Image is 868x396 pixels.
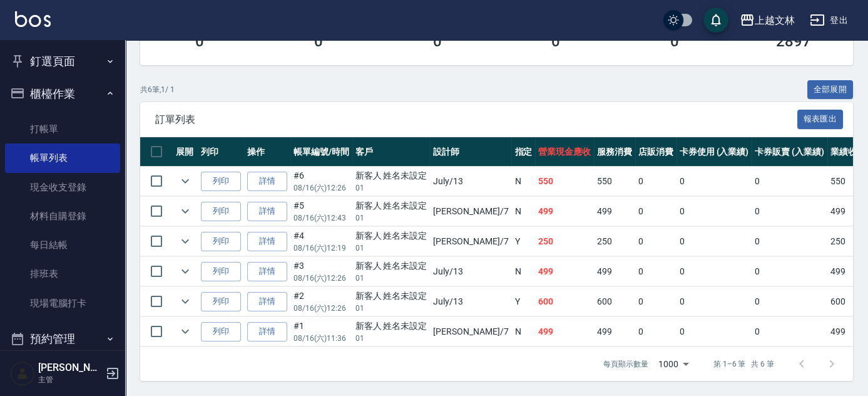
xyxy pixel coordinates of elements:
[176,262,195,281] button: expand row
[5,202,120,231] a: 材料自購登錄
[752,197,827,226] td: 0
[594,137,635,167] th: 服務消費
[5,143,120,172] a: 帳單列表
[38,362,102,374] h5: [PERSON_NAME]
[10,361,35,386] img: Person
[290,257,352,286] td: #3
[677,257,752,286] td: 0
[355,199,427,212] div: 新客人 姓名未設定
[755,13,795,28] div: 上越文林
[5,173,120,202] a: 現金收支登錄
[5,115,120,143] a: 打帳單
[776,33,811,50] h3: 2897
[38,374,102,385] p: 主管
[807,80,854,100] button: 全部展開
[290,197,352,226] td: #5
[355,303,427,314] p: 01
[5,45,120,78] button: 釘選頁面
[752,167,827,196] td: 0
[355,212,427,224] p: 01
[294,303,349,314] p: 08/16 (六) 12:26
[355,289,427,303] div: 新客人 姓名未設定
[201,322,241,341] button: 列印
[677,137,752,167] th: 卡券使用 (入業績)
[294,273,349,284] p: 08/16 (六) 12:26
[635,317,677,346] td: 0
[247,232,287,251] a: 詳情
[433,33,442,50] h3: 0
[290,317,352,346] td: #1
[535,257,594,286] td: 499
[635,137,677,167] th: 店販消費
[15,11,51,27] img: Logo
[244,137,290,167] th: 操作
[735,8,800,33] button: 上越文林
[752,257,827,286] td: 0
[511,167,535,196] td: N
[752,317,827,346] td: 0
[635,257,677,286] td: 0
[355,273,427,284] p: 01
[677,167,752,196] td: 0
[635,167,677,196] td: 0
[653,347,693,381] div: 1000
[430,197,511,226] td: [PERSON_NAME] /7
[511,137,535,167] th: 指定
[797,110,844,129] button: 報表匯出
[535,197,594,226] td: 499
[677,317,752,346] td: 0
[355,320,427,333] div: 新客人 姓名未設定
[677,197,752,226] td: 0
[176,292,195,311] button: expand row
[635,227,677,256] td: 0
[201,232,241,251] button: 列印
[430,137,511,167] th: 設計師
[5,231,120,259] a: 每日結帳
[176,172,195,190] button: expand row
[176,232,195,251] button: expand row
[355,242,427,254] p: 01
[5,323,120,355] button: 預約管理
[247,172,287,191] a: 詳情
[173,137,198,167] th: 展開
[5,259,120,288] a: 排班表
[535,167,594,196] td: 550
[430,257,511,286] td: July /13
[511,227,535,256] td: Y
[290,227,352,256] td: #4
[703,8,728,33] button: save
[603,358,648,370] p: 每頁顯示數量
[511,287,535,316] td: Y
[290,137,352,167] th: 帳單編號/時間
[535,287,594,316] td: 600
[594,197,635,226] td: 499
[314,33,323,50] h3: 0
[247,202,287,221] a: 詳情
[294,182,349,194] p: 08/16 (六) 12:26
[511,197,535,226] td: N
[294,333,349,344] p: 08/16 (六) 11:36
[294,212,349,224] p: 08/16 (六) 12:43
[677,227,752,256] td: 0
[247,262,287,281] a: 詳情
[290,287,352,316] td: #2
[430,167,511,196] td: July /13
[752,137,827,167] th: 卡券販賣 (入業績)
[797,113,844,125] a: 報表匯出
[355,169,427,182] div: 新客人 姓名未設定
[594,167,635,196] td: 550
[201,262,241,281] button: 列印
[430,287,511,316] td: July /13
[535,317,594,346] td: 499
[511,317,535,346] td: N
[201,172,241,191] button: 列印
[594,257,635,286] td: 499
[247,322,287,341] a: 詳情
[355,229,427,242] div: 新客人 姓名未設定
[713,358,774,370] p: 第 1–6 筆 共 6 筆
[594,227,635,256] td: 250
[195,33,204,50] h3: 0
[198,137,244,167] th: 列印
[752,287,827,316] td: 0
[176,202,195,221] button: expand row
